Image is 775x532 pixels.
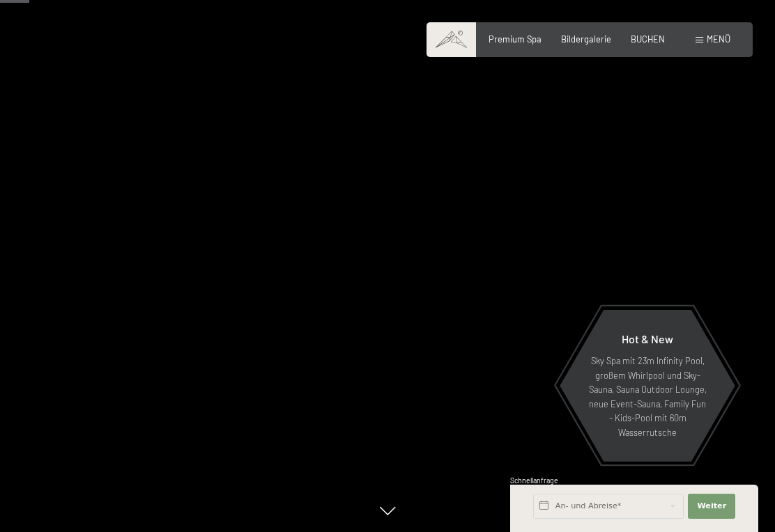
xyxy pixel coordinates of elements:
[587,354,708,439] p: Sky Spa mit 23m Infinity Pool, großem Whirlpool und Sky-Sauna, Sauna Outdoor Lounge, neue Event-S...
[622,332,673,345] span: Hot & New
[697,501,726,512] span: Weiter
[561,33,611,45] a: Bildergalerie
[510,476,558,485] span: Schnellanfrage
[707,33,730,45] span: Menü
[559,309,736,462] a: Hot & New Sky Spa mit 23m Infinity Pool, großem Whirlpool und Sky-Sauna, Sauna Outdoor Lounge, ne...
[688,494,735,519] button: Weiter
[489,33,542,45] a: Premium Spa
[631,33,665,45] a: BUCHEN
